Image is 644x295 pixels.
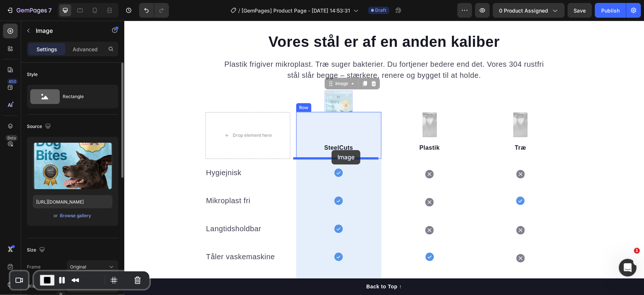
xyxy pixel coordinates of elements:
div: Source [27,122,52,132]
button: Save [568,3,592,18]
button: Publish [595,3,626,18]
div: Publish [601,7,620,14]
div: Beta [6,135,18,141]
div: 450 [7,79,18,84]
input: https://example.com/image.jpg [33,195,112,208]
p: Settings [37,45,57,53]
button: Original [67,260,118,274]
iframe: Intercom live chat [619,259,637,277]
span: Original [70,264,86,270]
p: Image [36,26,98,35]
div: Rectangle [63,88,108,105]
span: Save [574,7,586,14]
span: [GemPages] Product Page - [DATE] 14:53:31 [242,7,350,14]
p: 7 [48,6,52,15]
span: / [239,7,240,14]
span: 0 product assigned [499,7,548,14]
div: Style [27,71,38,78]
img: preview-image [33,143,112,189]
iframe: To enrich screen reader interactions, please activate Accessibility in Grammarly extension settings [124,21,644,295]
div: Undo/Redo [139,3,169,18]
span: or [54,211,58,220]
span: 1 [634,248,640,254]
div: Browse gallery [60,212,91,219]
button: 7 [3,3,55,18]
div: Size [27,245,46,255]
button: 0 product assigned [493,3,565,18]
label: Frame [27,264,41,270]
span: Draft [375,7,387,14]
p: Advanced [73,45,98,53]
button: Browse gallery [60,212,92,219]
